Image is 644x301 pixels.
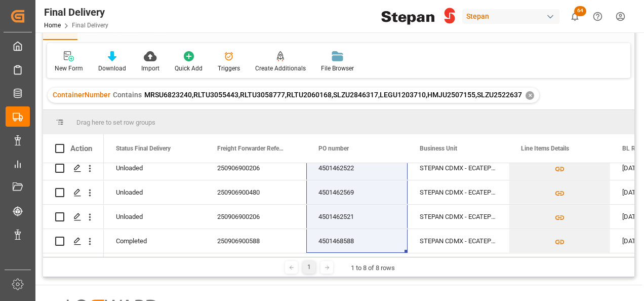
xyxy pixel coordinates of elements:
div: Unloaded [116,205,193,229]
div: ✕ [526,91,534,100]
div: Unloaded [116,157,193,180]
div: 250906900206 [205,156,306,180]
img: Stepan_Company_logo.svg.png_1713531530.png [381,8,455,25]
div: Completed [116,230,193,253]
div: 1 to 8 of 8 rows [351,263,395,273]
span: Drag here to set row groups [76,119,155,126]
button: Help Center [586,5,609,28]
div: Stepan [462,9,559,24]
div: STEPAN CDMX - ECATEPEC [408,205,509,229]
span: ContainerNumber [53,91,110,99]
div: 250906900480 [205,180,306,204]
span: Freight Forwarder Reference [217,145,285,152]
div: 1 [303,261,315,274]
span: Status Final Delivery [116,145,171,152]
span: Contains [113,91,142,99]
button: Stepan [462,7,563,26]
div: 4501462521 [306,205,408,229]
div: Quick Add [175,64,203,73]
div: Create Additionals [255,64,306,73]
div: STEPAN CDMX - ECATEPEC [408,229,509,253]
div: Import [141,64,159,73]
span: PO number [318,145,349,152]
div: Action [70,144,92,153]
div: Press SPACE to select this row. [43,156,104,180]
div: Press SPACE to select this row. [43,205,104,229]
span: Business Unit [420,145,457,152]
div: File Browser [321,64,354,73]
div: 250906900588 [205,229,306,253]
div: 4501462522 [306,156,408,180]
div: STEPAN CDMX - ECATEPEC [408,156,509,180]
div: Unloaded [116,181,193,204]
div: 4501468588 [306,229,408,253]
div: 250906900206 [205,205,306,229]
div: Download [98,64,126,73]
div: Final Delivery [44,5,108,20]
div: Triggers [218,64,240,73]
div: 4501462569 [306,180,408,204]
button: show 64 new notifications [563,5,586,28]
a: Home [44,22,61,29]
span: Line Items Details [521,145,569,152]
span: 64 [574,6,586,16]
span: MRSU6823240,RLTU3055443,RLTU3058777,RLTU2060168,SLZU2846317,LEGU1203710,HMJU2507155,SLZU2522637 [144,91,522,99]
div: New Form [55,64,83,73]
div: Press SPACE to select this row. [43,180,104,205]
div: STEPAN CDMX - ECATEPEC [408,180,509,204]
div: Press SPACE to select this row. [43,229,104,253]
